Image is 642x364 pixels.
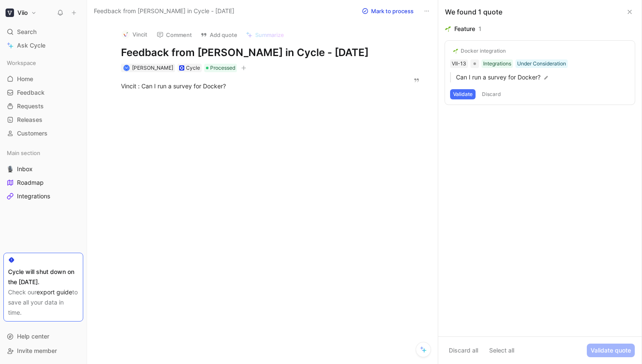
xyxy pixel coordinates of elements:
button: Discard [479,89,504,99]
button: Summarize [242,29,288,41]
a: Ask Cycle [3,39,83,52]
span: Home [17,75,33,83]
button: Discard all [445,344,482,357]
div: Vincit : Can I run a survey for Docker? [121,82,395,90]
img: logo [121,30,130,39]
span: Invite member [17,347,57,354]
img: 🎙️ [7,166,14,172]
button: 🎙️ [5,164,15,174]
a: Requests [3,100,83,113]
a: 🎙️Inbox [3,163,83,175]
span: Feedback [17,88,45,97]
span: Ask Cycle [17,40,45,51]
button: ViioViio [3,7,39,19]
span: Summarize [255,31,284,39]
div: Cycle [186,64,200,72]
h1: Viio [17,9,28,17]
img: 🌱 [445,26,451,32]
div: We found 1 quote [445,7,502,17]
span: Help center [17,333,49,340]
div: Help center [3,330,83,343]
button: Add quote [197,29,241,41]
button: Validate [450,89,476,99]
div: Main section [3,147,83,159]
div: Workspace [3,56,83,69]
div: Search [3,25,83,38]
a: Roadmap [3,176,83,189]
img: 🌱 [453,48,458,54]
button: Select all [485,344,518,357]
div: Main section🎙️InboxRoadmapIntegrations [3,147,83,203]
a: Releases [3,113,83,126]
div: Check our to save all your data in time. [8,287,79,318]
p: Can I run a survey for Docker? [456,72,630,82]
span: Feedback from [PERSON_NAME] in Cycle - [DATE] [94,6,234,16]
div: Cycle will shut down on the [DATE]. [8,267,79,287]
img: pen.svg [543,75,549,81]
span: Workspace [7,59,36,67]
span: Customers [17,129,48,138]
span: Requests [17,102,44,110]
a: Customers [3,127,83,140]
button: 🌱Docker integration [450,46,509,56]
button: Comment [153,29,196,41]
div: Processed [204,64,237,72]
div: Invite member [3,344,83,357]
a: Home [3,73,83,85]
div: Feature [454,24,475,34]
span: Roadmap [17,178,44,187]
a: Integrations [3,190,83,203]
div: 1 [479,24,481,34]
span: [PERSON_NAME] [132,65,173,71]
span: Processed [210,64,235,72]
span: Main section [7,149,40,157]
button: Mark to process [358,5,417,17]
button: logoVincit [118,28,151,41]
div: M [124,66,129,71]
h1: Feedback from [PERSON_NAME] in Cycle - [DATE] [121,46,395,59]
button: Validate quote [587,344,635,357]
span: Releases [17,116,42,124]
div: Docker integration [461,48,506,54]
a: Feedback [3,86,83,99]
span: Search [17,27,37,37]
a: export guide [37,288,72,296]
img: Viio [6,8,14,17]
span: Integrations [17,192,50,200]
span: Inbox [17,165,33,173]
